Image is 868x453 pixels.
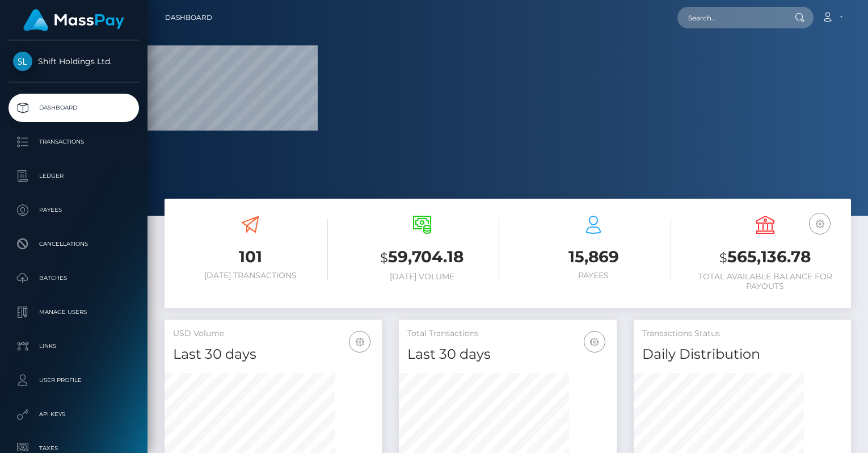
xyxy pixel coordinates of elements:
[407,328,608,339] h5: Total Transactions
[642,345,842,364] h4: Daily Distribution
[13,99,134,116] p: Dashboard
[13,406,134,423] p: API Keys
[516,246,671,268] h3: 15,869
[688,246,843,269] h3: 565,136.78
[13,202,134,219] p: Payees
[173,271,328,280] h6: [DATE] Transactions
[345,272,500,282] h6: [DATE] Volume
[9,332,139,360] a: Links
[165,6,212,30] a: Dashboard
[9,94,139,122] a: Dashboard
[173,345,373,364] h4: Last 30 days
[9,128,139,156] a: Transactions
[13,167,134,184] p: Ledger
[642,328,842,339] h5: Transactions Status
[719,250,727,266] small: $
[9,400,139,429] a: API Keys
[13,304,134,321] p: Manage Users
[677,7,784,28] input: Search...
[9,264,139,292] a: Batches
[13,338,134,355] p: Links
[516,271,671,280] h6: Payees
[13,236,134,253] p: Cancellations
[173,328,373,339] h5: USD Volume
[9,162,139,190] a: Ledger
[9,230,139,258] a: Cancellations
[13,372,134,389] p: User Profile
[345,246,500,269] h3: 59,704.18
[9,298,139,326] a: Manage Users
[13,52,32,71] img: Shift Holdings Ltd.
[23,9,124,31] img: MassPay Logo
[173,246,328,268] h3: 101
[9,366,139,395] a: User Profile
[13,270,134,287] p: Batches
[407,345,608,364] h4: Last 30 days
[380,250,388,266] small: $
[9,196,139,224] a: Payees
[688,272,843,291] h6: Total Available Balance for Payouts
[13,133,134,150] p: Transactions
[9,56,139,66] span: Shift Holdings Ltd.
